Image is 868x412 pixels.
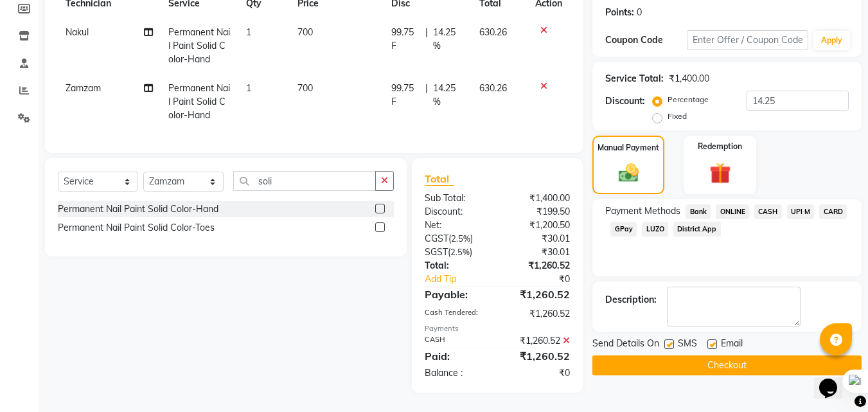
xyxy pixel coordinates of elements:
[297,82,313,94] span: 700
[497,192,580,205] div: ₹1,400.00
[605,94,645,108] div: Discount:
[511,273,580,286] div: ₹0
[814,361,855,399] iframe: chat widget
[686,204,711,219] span: Bank
[415,348,497,364] div: Paid:
[612,161,645,184] img: _cash.svg
[669,72,709,85] div: ₹1,400.00
[233,171,376,191] input: Search or Scan
[433,26,464,53] span: 14.25 %
[668,94,709,105] label: Percentage
[721,337,743,353] span: Email
[479,82,507,94] span: 630.26
[605,6,634,19] div: Points:
[415,334,497,348] div: CASH
[415,259,497,273] div: Total:
[391,82,420,109] span: 99.75 F
[819,204,847,219] span: CARD
[450,247,470,257] span: 2.5%
[66,82,101,94] span: Zamzam
[451,233,470,244] span: 2.5%
[168,26,230,65] span: Permanent Nail Paint Solid Color-Hand
[425,26,428,53] span: |
[592,355,862,375] button: Checkout
[497,334,580,348] div: ₹1,260.52
[497,219,580,232] div: ₹1,200.50
[246,82,251,94] span: 1
[673,222,721,237] span: District App
[479,26,507,38] span: 630.26
[642,222,668,237] span: LUZO
[592,337,659,353] span: Send Details On
[66,26,89,38] span: Nakul
[415,273,511,286] a: Add Tip
[605,33,686,47] div: Coupon Code
[610,222,637,237] span: GPay
[497,348,580,364] div: ₹1,260.52
[297,26,313,38] span: 700
[391,26,420,53] span: 99.75 F
[58,202,218,216] div: Permanent Nail Paint Solid Color-Hand
[425,246,448,258] span: SGST
[415,246,497,259] div: ( )
[415,307,497,321] div: Cash Tendered:
[415,192,497,205] div: Sub Total:
[637,6,642,19] div: 0
[668,111,687,122] label: Fixed
[497,246,580,259] div: ₹30.01
[168,82,230,121] span: Permanent Nail Paint Solid Color-Hand
[415,366,497,380] div: Balance :
[415,287,497,302] div: Payable:
[425,323,570,334] div: Payments
[425,82,428,109] span: |
[497,366,580,380] div: ₹0
[497,259,580,273] div: ₹1,260.52
[703,160,738,186] img: _gift.svg
[605,204,680,218] span: Payment Methods
[698,141,742,152] label: Redemption
[415,205,497,219] div: Discount:
[497,307,580,321] div: ₹1,260.52
[58,221,215,235] div: Permanent Nail Paint Solid Color-Toes
[687,30,808,50] input: Enter Offer / Coupon Code
[497,232,580,246] div: ₹30.01
[497,205,580,219] div: ₹199.50
[678,337,697,353] span: SMS
[497,287,580,302] div: ₹1,260.52
[787,204,815,219] span: UPI M
[813,31,850,50] button: Apply
[425,233,448,244] span: CGST
[598,142,659,154] label: Manual Payment
[425,172,454,186] span: Total
[415,219,497,232] div: Net:
[415,232,497,246] div: ( )
[605,72,664,85] div: Service Total:
[246,26,251,38] span: 1
[754,204,782,219] span: CASH
[716,204,749,219] span: ONLINE
[605,293,657,307] div: Description:
[433,82,464,109] span: 14.25 %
